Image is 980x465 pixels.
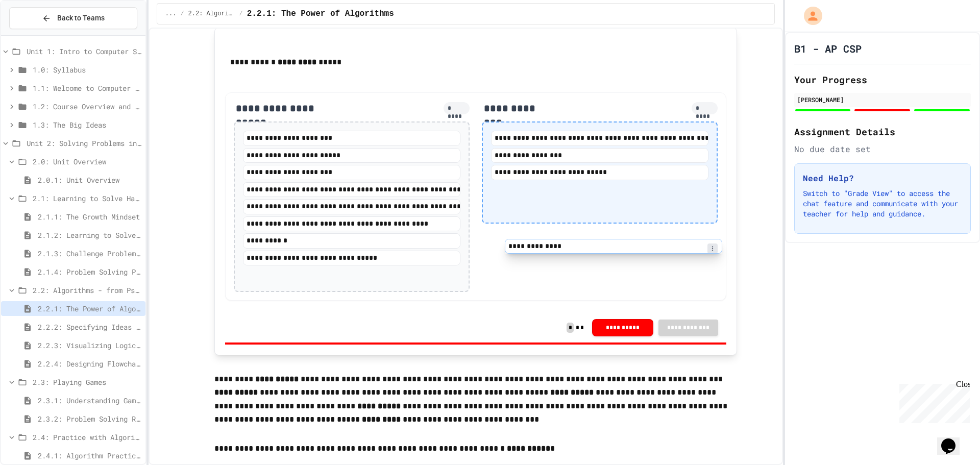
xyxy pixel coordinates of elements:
[9,7,137,29] button: Back to Teams
[38,358,141,369] span: 2.2.4: Designing Flowcharts
[33,101,141,112] span: 1.2: Course Overview and the AP Exam
[38,450,141,461] span: 2.4.1: Algorithm Practice Exercises
[38,248,141,259] span: 2.1.3: Challenge Problem - The Bridge
[38,230,141,240] span: 2.1.2: Learning to Solve Hard Problems
[38,413,141,424] span: 2.3.2: Problem Solving Reflection
[27,138,141,149] span: Unit 2: Solving Problems in Computer Science
[895,380,970,423] iframe: chat widget
[165,10,177,18] span: ...
[38,303,141,314] span: 2.2.1: The Power of Algorithms
[38,395,141,406] span: 2.3.1: Understanding Games with Flowcharts
[797,95,968,104] div: [PERSON_NAME]
[38,340,141,351] span: 2.2.3: Visualizing Logic with Flowcharts
[33,432,141,443] span: 2.4: Practice with Algorithms
[57,13,105,23] span: Back to Teams
[180,10,184,18] span: /
[793,4,825,28] div: My Account
[794,143,971,155] div: No due date set
[33,119,141,130] span: 1.3: The Big Ideas
[33,193,141,204] span: 2.1: Learning to Solve Hard Problems
[33,83,141,93] span: 1.1: Welcome to Computer Science
[188,10,235,18] span: 2.2: Algorithms - from Pseudocode to Flowcharts
[27,46,141,57] span: Unit 1: Intro to Computer Science
[33,64,141,75] span: 1.0: Syllabus
[794,72,971,87] h2: Your Progress
[33,377,141,387] span: 2.3: Playing Games
[803,172,962,184] h3: Need Help?
[247,8,394,20] span: 2.2.1: The Power of Algorithms
[794,41,862,56] h1: B1 - AP CSP
[239,10,243,18] span: /
[38,175,141,185] span: 2.0.1: Unit Overview
[33,156,141,167] span: 2.0: Unit Overview
[803,188,962,219] p: Switch to "Grade View" to access the chat feature and communicate with your teacher for help and ...
[33,285,141,296] span: 2.2: Algorithms - from Pseudocode to Flowcharts
[794,125,971,139] h2: Assignment Details
[4,4,70,65] div: Chat with us now!Close
[38,211,141,222] span: 2.1.1: The Growth Mindset
[38,266,141,277] span: 2.1.4: Problem Solving Practice
[937,424,970,455] iframe: chat widget
[38,322,141,332] span: 2.2.2: Specifying Ideas with Pseudocode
